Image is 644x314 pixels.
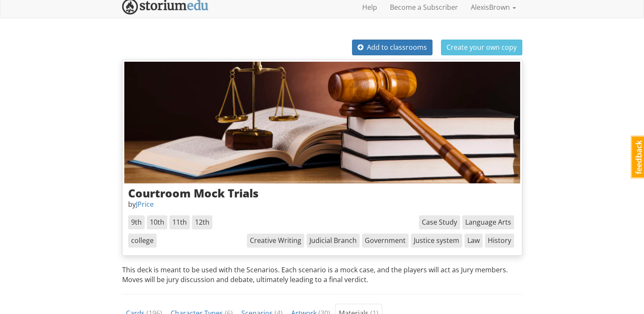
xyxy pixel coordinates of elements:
[192,215,212,229] span: 12th
[362,234,409,248] span: Government
[122,265,522,285] p: This deck is meant to be used with the Scenarios. Each scenario is a mock case, and the players w...
[352,40,432,55] button: Add to classrooms
[247,234,304,248] span: Creative Writing
[419,215,460,229] span: Case Study
[441,40,522,55] button: Create your own copy
[124,62,520,183] img: huvchvsibuvxqxyx5ioo.jpg
[128,200,516,209] p: by
[485,234,514,248] span: History
[411,234,462,248] span: Justice system
[306,234,360,248] span: Judicial Branch
[128,215,145,229] span: 9th
[464,234,483,248] span: Law
[447,43,517,52] span: Create your own copy
[358,43,427,52] span: Add to classrooms
[462,215,514,229] span: Language Arts
[128,234,157,248] span: college
[169,215,190,229] span: 11th
[128,187,516,200] h3: Courtroom Mock Trials
[136,200,154,209] a: JPrice
[147,215,167,229] span: 10th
